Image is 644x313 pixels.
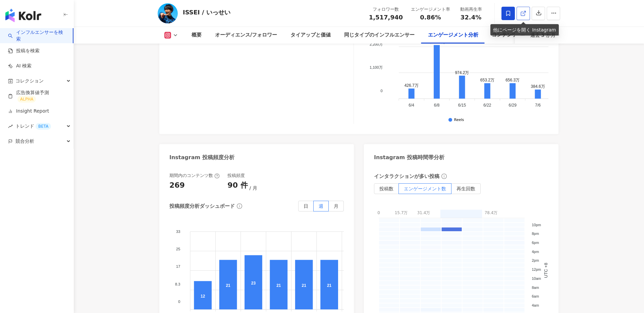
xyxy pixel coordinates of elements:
a: searchインフルエンサーを検索 [8,29,67,42]
span: エンゲージメント数 [404,186,446,191]
tspan: 8am [532,286,539,290]
div: ISSEI / いっせい [183,8,230,16]
a: AI 検索 [8,63,32,69]
div: Reels [454,118,464,122]
tspan: 8.3 [175,282,180,286]
div: エンゲージメント分析 [428,31,478,39]
text: UTC +8 [544,263,549,278]
tspan: 4pm [532,250,539,254]
tspan: 2,200万 [370,42,383,46]
div: エンゲージメント率 [411,6,450,13]
tspan: 0 [380,89,382,93]
tspan: 6/4 [409,103,414,108]
div: Instagram 投稿時間帯分析 [374,154,444,161]
tspan: 7/6 [535,103,541,108]
tspan: 0 [178,300,180,304]
tspan: 8pm [532,232,539,236]
span: 競合分析 [15,134,34,149]
span: 0.86% [420,14,441,21]
div: 269 [169,180,185,191]
div: Instagram 投稿頻度分析 [169,154,234,161]
span: 日 [304,203,308,209]
div: インタラクションが多い投稿 [374,173,439,180]
a: 投稿を検索 [8,48,40,54]
tspan: 6/15 [458,103,466,108]
tspan: 6/8 [434,103,440,108]
span: 再生回数 [457,186,475,191]
span: トレンド [15,119,51,134]
a: Insight Report [8,108,49,115]
span: rise [8,124,13,129]
tspan: 6am [532,294,539,298]
div: 投稿頻度分析ダッシュボード [169,203,235,210]
div: 期間内のコンテンツ数 [169,173,220,179]
div: 他にページを開く Instagram [490,24,559,36]
span: info-circle [236,202,243,210]
div: 概要 [192,31,202,39]
tspan: 6/22 [483,103,491,108]
img: KOL Avatar [158,3,178,23]
span: info-circle [440,173,448,180]
div: タイアップと価値 [290,31,331,39]
a: 広告換算値予測ALPHA [8,89,68,103]
div: フォロワー数 [369,6,403,13]
img: logo [5,9,41,22]
span: 週 [319,203,323,209]
div: 同じタイプのインフルエンサー [344,31,415,39]
div: 90 件 [227,180,248,191]
div: 動画再生率 [458,6,484,13]
tspan: 6/29 [509,103,517,108]
span: 月 [334,203,338,209]
tspan: 17 [176,265,180,269]
tspan: 1,100万 [370,66,383,70]
div: オーディエンス/フォロワー [215,31,277,39]
tspan: 12pm [532,267,541,271]
span: 投稿数 [379,186,393,191]
tspan: 10pm [532,223,541,227]
tspan: 2pm [532,259,539,263]
span: 32.4% [461,14,481,21]
div: 投稿頻度 [227,173,245,179]
div: BETA [36,123,51,130]
tspan: 33 [176,230,180,234]
tspan: 4am [532,303,539,307]
span: 月 [250,185,257,191]
tspan: 10am [532,276,541,280]
span: 1,517,940 [369,14,403,21]
span: コレクション [15,73,44,88]
tspan: 25 [176,247,180,251]
tspan: 6pm [532,241,539,245]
